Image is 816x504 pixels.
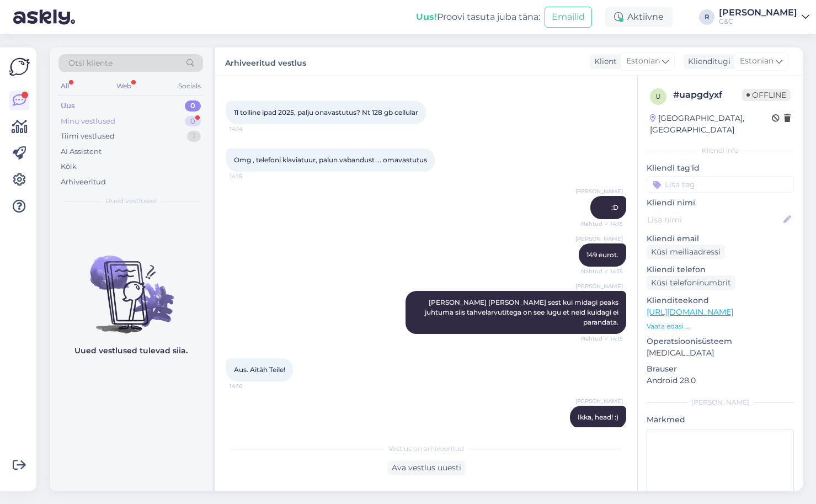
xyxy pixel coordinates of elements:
[61,161,77,172] div: Kõik
[187,131,201,142] div: 1
[590,56,617,67] div: Klient
[387,460,466,475] div: Ava vestlus uuesti
[605,7,673,27] div: Aktiivne
[650,113,772,136] div: [GEOGRAPHIC_DATA], [GEOGRAPHIC_DATA]
[581,335,623,343] span: Nähtud ✓ 14:15
[647,375,794,386] p: Android 28.0
[647,275,735,290] div: Küsi telefoninumbrit
[647,295,794,306] p: Klienditeekond
[416,10,540,24] div: Proovi tasuta juba täna:
[655,92,661,100] span: u
[647,197,794,209] p: Kliendi nimi
[234,365,285,374] span: Aus. Aitäh Teile!
[575,397,623,405] span: [PERSON_NAME]
[575,282,623,290] span: [PERSON_NAME]
[61,177,106,188] div: Arhiveeritud
[61,100,75,112] div: Uus
[719,8,809,26] a: [PERSON_NAME]C&C
[68,57,113,69] span: Otsi kliente
[114,79,134,93] div: Web
[647,397,794,407] div: [PERSON_NAME]
[719,8,797,17] div: [PERSON_NAME]
[61,116,115,127] div: Minu vestlused
[225,54,306,69] label: Arhiveeritud vestlus
[581,267,623,275] span: Nähtud ✓ 14:15
[647,245,725,259] div: Küsi meiliaadressi
[742,89,791,101] span: Offline
[647,363,794,375] p: Brauser
[719,17,797,26] div: C&C
[575,235,623,243] span: [PERSON_NAME]
[74,345,188,357] p: Uued vestlused tulevad siia.
[647,336,794,347] p: Operatsioonisüsteem
[673,88,742,102] div: # uapgdyxf
[647,347,794,359] p: [MEDICAL_DATA]
[234,108,418,116] span: 11 tolline ipad 2025, palju onavastutus? Nt 128 gb cellular
[647,264,794,275] p: Kliendi telefon
[626,55,660,67] span: Estonian
[647,414,794,426] p: Märkmed
[611,203,618,211] span: :D
[647,321,794,331] p: Vaata edasi ...
[647,233,794,245] p: Kliendi email
[234,156,427,164] span: Omg , telefoni klaviatuur, palun vabandust ... omavastutus
[647,214,781,226] input: Lisa nimi
[575,187,623,195] span: [PERSON_NAME]
[578,413,618,421] span: Ikka, head! :)
[545,7,592,28] button: Emailid
[581,220,623,228] span: Nähtud ✓ 14:15
[61,146,102,157] div: AI Assistent
[61,131,115,142] div: Tiimi vestlused
[740,55,774,67] span: Estonian
[586,251,618,259] span: 149 eurot.
[230,125,271,133] span: 14:14
[9,56,30,77] img: Askly Logo
[230,172,271,181] span: 14:15
[58,79,71,93] div: All
[176,79,203,93] div: Socials
[416,12,437,22] b: Uus!
[105,196,157,206] span: Uued vestlused
[647,176,794,193] input: Lisa tag
[647,307,733,317] a: [URL][DOMAIN_NAME]
[647,146,794,156] div: Kliendi info
[388,444,464,454] span: Vestlus on arhiveeritud
[230,382,271,390] span: 14:16
[684,56,730,67] div: Klienditugi
[425,298,620,326] span: [PERSON_NAME] [PERSON_NAME] sest kui midagi peaks juhtuma siis tahvelarvutitega on see lugu et ne...
[185,116,201,127] div: 0
[647,162,794,174] p: Kliendi tag'id
[185,100,201,112] div: 0
[699,9,714,25] div: R
[50,236,212,335] img: No chats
